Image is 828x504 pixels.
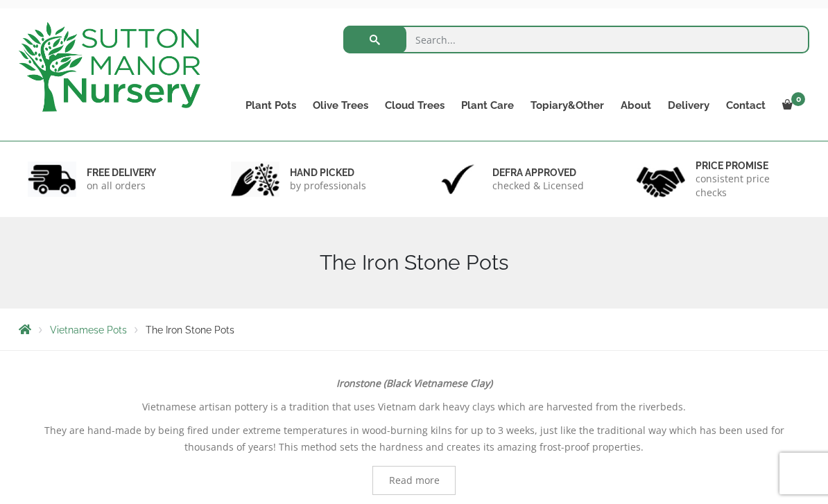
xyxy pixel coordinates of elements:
a: Vietnamese Pots [50,324,127,336]
a: Contact [718,96,774,115]
input: Search... [343,26,810,53]
strong: Ironstone (Black Vietnamese Clay) [336,376,492,390]
a: Olive Trees [304,96,377,115]
p: by professionals [290,179,366,193]
a: About [612,96,659,115]
span: Read more [389,476,440,485]
h6: hand picked [290,166,366,179]
span: The Iron Stone Pots [146,324,234,336]
span: 0 [791,92,805,106]
p: They are hand-made by being fired under extreme temperatures in wood-burning kilns for up to 3 we... [19,422,809,455]
p: Vietnamese artisan pottery is a tradition that uses Vietnam dark heavy clays which are harvested ... [19,399,809,415]
img: 2.jpg [231,162,279,197]
a: Topiary&Other [522,96,612,115]
img: logo [19,22,200,112]
a: 0 [774,96,809,115]
nav: Breadcrumbs [19,324,809,335]
h6: Defra approved [492,166,584,179]
p: checked & Licensed [492,179,584,193]
img: 4.jpg [637,158,685,200]
p: on all orders [87,179,156,193]
a: Plant Pots [237,96,304,115]
a: Plant Care [453,96,522,115]
a: Delivery [659,96,718,115]
h6: FREE DELIVERY [87,166,156,179]
h1: The Iron Stone Pots [19,250,809,275]
a: Cloud Trees [377,96,453,115]
p: consistent price checks [696,172,801,200]
h6: Price promise [696,159,801,172]
img: 1.jpg [28,162,76,197]
img: 3.jpg [433,162,482,197]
